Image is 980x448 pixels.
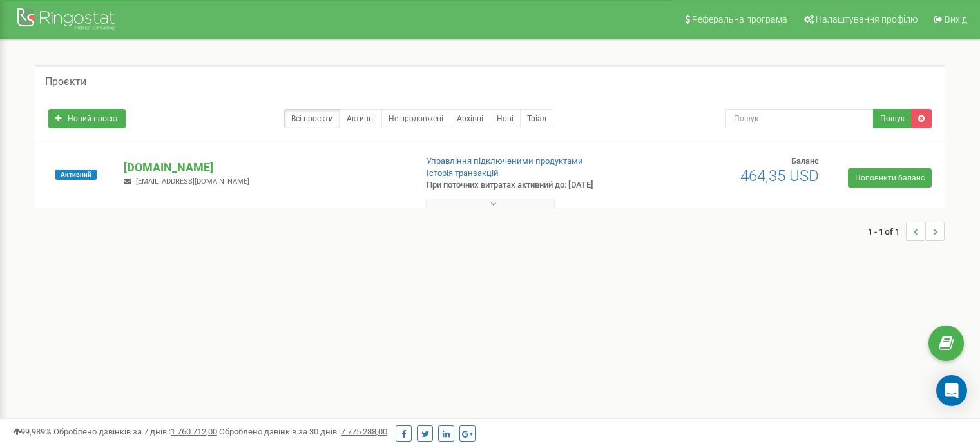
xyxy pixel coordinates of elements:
span: Оброблено дзвінків за 7 днів : [53,427,217,436]
span: Налаштування профілю [816,14,918,24]
span: Реферальна програма [692,14,787,24]
span: Активний [55,170,97,180]
a: Поповнити баланс [848,168,932,188]
a: Не продовжені [381,109,450,128]
a: Новий проєкт [48,109,126,128]
button: Пошук [873,109,912,128]
h5: Проєкти [45,76,86,88]
a: Архівні [450,109,490,128]
span: Баланс [791,156,819,166]
u: 1 760 712,00 [171,427,217,436]
span: Вихід [945,14,967,24]
a: Історія транзакцій [427,168,499,178]
nav: ... [868,209,945,254]
span: [EMAIL_ADDRESS][DOMAIN_NAME] [136,177,249,186]
span: Оброблено дзвінків за 30 днів : [219,427,387,436]
span: 99,989% [13,427,52,436]
span: 464,35 USD [740,167,819,185]
a: Управління підключеними продуктами [427,156,583,166]
p: При поточних витратах активний до: [DATE] [427,179,633,191]
a: Нові [490,109,521,128]
a: Всі проєкти [284,109,340,128]
p: [DOMAIN_NAME] [124,159,405,176]
div: Open Intercom Messenger [936,375,967,406]
a: Активні [340,109,382,128]
u: 7 775 288,00 [341,427,387,436]
input: Пошук [725,109,874,128]
span: 1 - 1 of 1 [868,222,906,241]
a: Тріал [520,109,553,128]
